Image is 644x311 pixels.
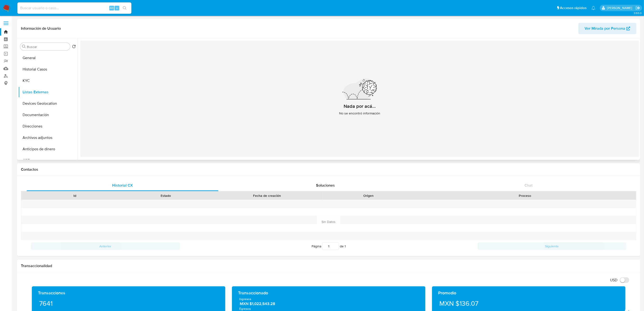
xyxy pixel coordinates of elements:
[478,242,627,250] button: Siguiente
[560,5,587,10] span: Accesos rápidos
[578,23,636,34] button: Ver Mirada por Persona
[110,6,114,10] span: Alt
[585,23,625,34] span: Ver Mirada por Persona
[21,264,636,268] h1: Transaccionalidad
[214,193,320,198] div: Fecha de creación
[18,121,78,132] button: Direcciones
[591,6,596,10] a: Notificaciones
[18,75,78,86] button: KYC
[33,193,117,198] div: Id
[17,5,131,11] input: Buscar usuario o caso...
[18,98,78,109] button: Devices Geolocation
[417,193,633,198] div: Proceso
[31,242,180,250] button: Anterior
[18,109,78,121] button: Documentación
[120,5,130,11] button: search-icon
[27,45,68,49] input: Buscar
[18,143,78,155] button: Anticipos de dinero
[607,6,634,10] p: ivonne.perezonofre@mercadolibre.com.mx
[18,132,78,143] button: Archivos adjuntos
[18,52,78,64] button: General
[18,155,78,166] button: CBT
[18,64,78,75] button: Historial Casos
[525,183,533,188] span: Chat
[326,193,410,198] div: Origen
[345,244,346,249] span: 1
[21,167,636,172] h1: Contactos
[124,193,208,198] div: Estado
[312,242,346,250] span: Página de
[22,45,26,48] button: Buscar
[21,26,61,31] h1: Información de Usuario
[18,86,78,98] button: Listas Externas
[112,183,133,188] span: Historial CX
[116,6,118,10] span: s
[316,183,335,188] span: Soluciones
[72,45,76,50] button: Volver al orden por defecto
[635,5,640,10] a: Salir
